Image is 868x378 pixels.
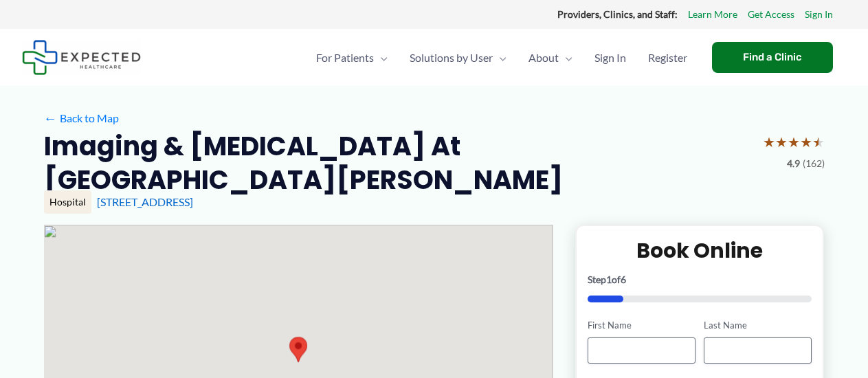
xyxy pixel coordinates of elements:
[637,34,698,82] a: Register
[748,5,794,23] a: Get Access
[763,129,775,155] span: ★
[44,108,119,129] a: ←Back to Map
[775,129,788,155] span: ★
[374,34,388,82] span: Menu Toggle
[594,34,626,82] span: Sign In
[557,8,678,20] strong: Providers, Clinics, and Staff:
[305,34,399,82] a: For PatientsMenu Toggle
[788,129,800,155] span: ★
[44,190,91,214] div: Hospital
[410,34,493,82] span: Solutions by User
[712,42,833,73] a: Find a Clinic
[800,129,812,155] span: ★
[559,34,572,82] span: Menu Toggle
[588,275,812,285] p: Step of
[528,34,559,82] span: About
[588,237,812,264] h2: Book Online
[583,34,637,82] a: Sign In
[518,34,583,82] a: AboutMenu Toggle
[704,319,812,332] label: Last Name
[606,274,612,285] span: 1
[648,34,687,82] span: Register
[621,274,626,285] span: 6
[97,195,193,208] a: [STREET_ADDRESS]
[787,155,800,173] span: 4.9
[812,129,825,155] span: ★
[305,34,698,82] nav: Primary Site Navigation
[44,129,752,197] h2: Imaging & [MEDICAL_DATA] at [GEOGRAPHIC_DATA][PERSON_NAME]
[805,5,833,23] a: Sign In
[316,34,374,82] span: For Patients
[493,34,507,82] span: Menu Toggle
[399,34,518,82] a: Solutions by UserMenu Toggle
[22,40,141,75] img: Expected Healthcare Logo - side, dark font, small
[803,155,825,173] span: (162)
[588,319,695,332] label: First Name
[44,111,57,124] span: ←
[688,5,737,23] a: Learn More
